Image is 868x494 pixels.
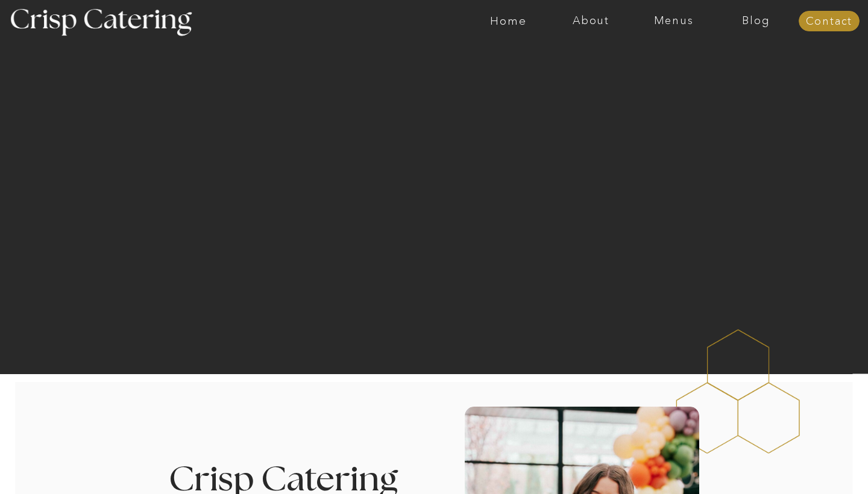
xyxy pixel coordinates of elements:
a: Blog [715,15,797,27]
a: Contact [799,16,860,28]
a: About [550,15,632,27]
a: Home [467,15,550,27]
a: Menus [632,15,715,27]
